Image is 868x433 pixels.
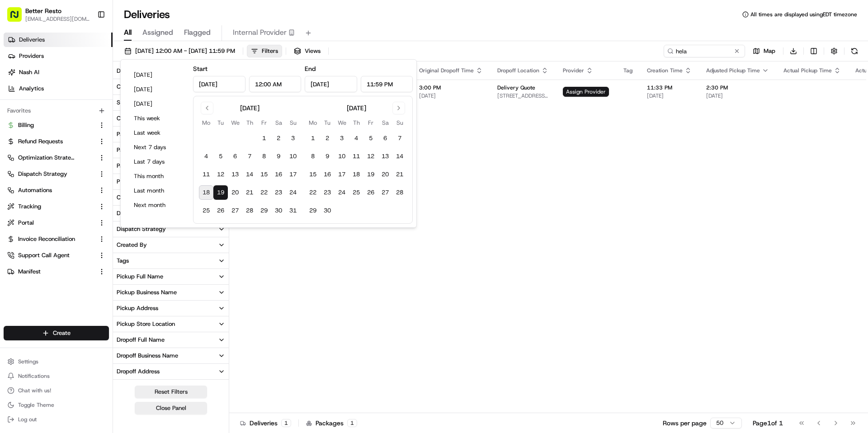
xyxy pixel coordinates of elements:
span: Original Dropoff Time [419,67,474,74]
span: 11:33 PM [647,84,692,91]
button: 29 [306,203,320,218]
button: 1 [257,131,271,146]
div: [DATE] [347,104,366,113]
div: Dispatch Strategy [117,225,166,233]
input: Type to search [664,45,745,57]
span: Analytics [19,85,44,93]
span: [DATE] [647,92,692,99]
button: 26 [213,203,228,218]
button: Driving Distance [113,206,229,221]
button: 3 [335,131,349,146]
button: 1 [306,131,320,146]
span: Knowledge Base [18,202,69,211]
button: Manifest [4,264,109,279]
img: 9188753566659_6852d8bf1fb38e338040_72.png [19,86,35,103]
button: 2 [320,131,335,146]
button: 3 [286,131,300,146]
input: Time [249,76,302,92]
a: 💻API Documentation [73,198,149,215]
button: 29 [257,203,271,218]
div: Driving Distance [117,209,160,217]
button: Billing [4,118,109,132]
button: 27 [378,185,392,200]
th: Saturday [271,118,286,127]
button: 28 [242,203,257,218]
button: 7 [392,131,407,146]
span: Manifest [18,268,41,276]
button: Better Resto [25,6,61,15]
button: Go to next month [392,102,405,114]
button: 5 [213,149,228,164]
button: 16 [271,167,286,182]
span: [STREET_ADDRESS][PERSON_NAME] [497,92,548,99]
button: Last month [130,184,184,197]
span: Adjusted Pickup Time [706,67,760,74]
span: API Documentation [85,202,145,211]
span: Support Call Agent [18,251,70,259]
button: Refresh [848,45,861,57]
div: Package Requirements [117,146,178,154]
span: Billing [18,121,34,129]
button: 15 [257,167,271,182]
span: Assigned [142,27,173,38]
button: 20 [228,185,242,200]
button: Last 7 days [130,155,184,168]
button: Tags [113,253,229,268]
span: Deliveries [19,36,45,44]
div: Packages [306,419,357,428]
button: 9 [320,149,335,164]
p: Welcome 👋 [9,36,165,51]
a: Powered byPylon [64,224,109,231]
span: Optimization Strategy [18,154,75,162]
div: Deliveries [240,419,291,428]
button: Go to previous month [201,102,213,114]
th: Sunday [286,118,300,127]
button: 14 [392,149,407,164]
span: Actual Pickup Time [783,67,832,74]
span: Internal Provider [233,27,287,38]
div: Past conversations [9,118,58,125]
a: Providers [4,49,113,63]
button: Dropoff Business Name [113,348,229,363]
span: Tracking [18,202,41,211]
button: 15 [306,167,320,182]
button: Notifications [4,370,109,382]
span: Settings [18,358,38,365]
th: Tuesday [320,118,335,127]
span: Creation Time [647,67,683,74]
button: Created By [113,237,229,253]
button: 24 [286,185,300,200]
img: 1736555255976-a54dd68f-1ca7-489b-9aae-adbdc363a1c4 [9,86,25,103]
button: Invoice Reconciliation [4,232,109,246]
button: Provider Name [113,174,229,189]
button: 10 [286,149,300,164]
button: 30 [271,203,286,218]
span: Delivery Quote [497,84,535,91]
button: Support Call Agent [4,248,109,263]
a: Tracking [7,202,94,211]
span: Views [305,47,321,55]
button: [DATE] [130,98,184,110]
div: Dropoff Full Name [117,336,165,344]
a: Dispatch Strategy [7,170,94,178]
button: Create [4,326,109,340]
span: 3:00 PM [419,84,483,91]
button: 13 [378,149,392,164]
button: 11 [349,149,363,164]
div: 💻 [76,203,84,210]
a: Invoice Reconciliation [7,235,94,243]
button: 22 [306,185,320,200]
th: Sunday [392,118,407,127]
div: Pickup Store Location [117,320,175,328]
button: 5 [363,131,378,146]
label: Start [193,65,208,73]
span: Provider [563,67,584,74]
img: 1736555255976-a54dd68f-1ca7-489b-9aae-adbdc363a1c4 [18,141,25,148]
div: State [117,99,131,107]
button: Automations [4,183,109,198]
span: Providers [19,52,44,60]
span: [DATE] [706,92,769,99]
th: Tuesday [213,118,228,127]
button: City [113,79,229,94]
button: Better Resto[EMAIL_ADDRESS][DOMAIN_NAME] [4,4,94,25]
